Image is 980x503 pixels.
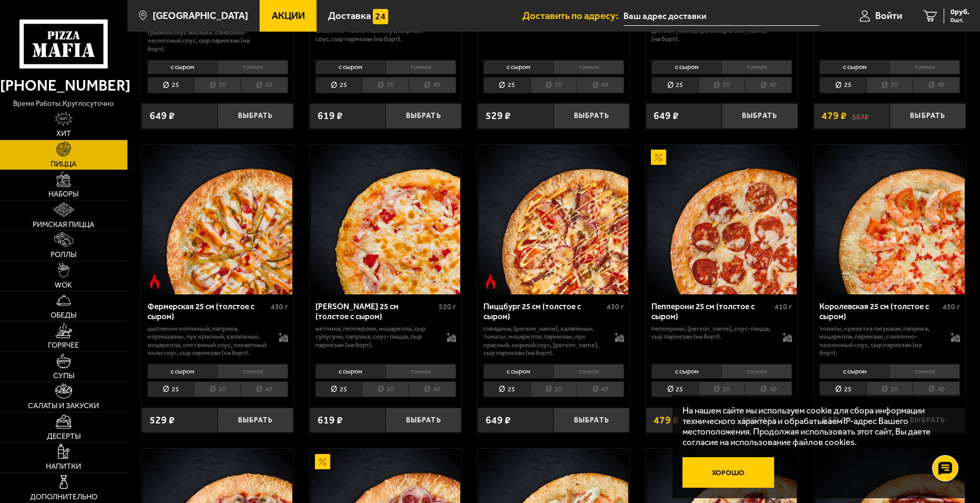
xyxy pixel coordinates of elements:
li: 30 [530,77,577,93]
span: Войти [875,11,902,21]
li: 30 [194,77,241,93]
span: Доставка [328,11,371,21]
span: Десерты [47,433,81,440]
span: 529 ₽ [486,111,511,121]
li: тонкое [721,60,792,75]
li: 30 [362,381,409,398]
div: Фермерская 25 см (толстое с сыром) [147,302,268,321]
li: с сыром [483,364,553,379]
li: 25 [651,77,698,93]
li: 25 [483,381,530,398]
li: 40 [745,77,792,93]
span: 450 г [943,302,960,311]
img: Острое блюдо [483,274,498,289]
p: цыпленок копченый, паприка, корнишоны, лук красный, халапеньо, моцарелла, сметанный соус, пикантн... [147,324,268,357]
span: Роллы [51,251,76,259]
span: Горячее [48,342,79,349]
li: с сыром [315,364,385,379]
a: Прошутто Формаджио 25 см (толстое с сыром) [310,145,461,294]
img: Королевская 25 см (толстое с сыром) [815,145,965,294]
li: 30 [866,77,913,93]
span: Пицца [51,161,76,168]
a: АкционныйПепперони 25 см (толстое с сыром) [646,145,798,294]
div: [PERSON_NAME] 25 см (толстое с сыром) [315,302,436,321]
li: 40 [241,381,288,398]
li: с сыром [651,364,721,379]
img: Фермерская 25 см (толстое с сыром) [143,145,292,294]
li: 40 [577,381,624,398]
span: 430 г [607,302,624,311]
li: тонкое [217,364,288,379]
span: Наборы [48,191,78,198]
button: Выбрать [890,103,966,128]
span: WOK [55,282,72,289]
li: с сыром [147,60,217,75]
li: тонкое [553,364,624,379]
span: 520 г [439,302,456,311]
p: цыпленок, сыр сулугуни, моцарелла, вешенки жареные, жареный лук, грибной соус Жюльен, сливочно-че... [147,12,268,53]
img: Акционный [651,150,666,165]
div: Королевская 25 см (толстое с сыром) [819,302,940,321]
a: Королевская 25 см (толстое с сыром) [814,145,966,294]
span: Римская пицца [33,221,94,229]
li: 30 [866,381,913,398]
li: 40 [577,77,624,93]
li: 30 [362,77,409,93]
li: 40 [409,77,456,93]
span: 0 руб. [951,8,969,16]
button: Выбрать [553,408,629,432]
li: 40 [913,381,960,398]
li: тонкое [385,60,456,75]
p: ветчина, пепперони, моцарелла, сыр сулугуни, паприка, соус-пицца, сыр пармезан (на борт). [315,324,436,349]
input: Ваш адрес доставки [623,6,819,26]
button: Выбрать [217,103,293,128]
div: Пепперони 25 см (толстое с сыром) [651,302,772,321]
p: пепперони, [PERSON_NAME], соус-пицца, сыр пармезан (на борт). [651,324,772,341]
li: 30 [530,381,577,398]
span: Акции [272,11,305,21]
span: 649 ₽ [486,415,511,425]
li: тонкое [385,364,456,379]
s: 567 ₽ [852,111,869,121]
img: Прошутто Формаджио 25 см (толстое с сыром) [311,145,460,294]
span: 479 ₽ [821,111,847,121]
li: тонкое [217,60,288,75]
li: 25 [147,381,194,398]
li: тонкое [553,60,624,75]
li: 25 [483,77,530,93]
span: 649 ₽ [654,111,679,121]
li: 30 [698,381,745,398]
button: Выбрать [553,103,629,128]
li: тонкое [889,364,960,379]
button: Выбрать [722,103,798,128]
span: Хит [56,130,71,137]
span: [GEOGRAPHIC_DATA] [153,11,248,21]
span: 619 ₽ [318,415,343,425]
li: 40 [913,77,960,93]
span: Обеды [51,312,76,319]
li: 25 [147,77,194,93]
img: Пепперони 25 см (толстое с сыром) [647,145,797,294]
li: 25 [315,77,362,93]
span: Доставить по адресу: [522,11,623,21]
li: тонкое [889,60,960,75]
div: Пиццбург 25 см (толстое с сыром) [483,302,604,321]
img: Акционный [315,454,330,469]
li: 40 [745,381,792,398]
span: 619 ₽ [318,111,343,121]
button: Хорошо [682,457,774,488]
button: Выбрать [217,408,293,432]
span: Напитки [46,463,81,470]
li: с сыром [483,60,553,75]
li: 30 [698,77,745,93]
li: с сыром [147,364,217,379]
img: 15daf4d41897b9f0e9f617042186c801.svg [373,9,388,24]
li: с сыром [651,60,721,75]
button: Выбрать [385,103,461,128]
img: Острое блюдо [147,274,162,289]
span: 0 шт. [951,17,969,23]
li: 30 [194,381,241,398]
a: Острое блюдоПиццбург 25 см (толстое с сыром) [478,145,629,294]
span: Супы [53,372,74,380]
li: 40 [409,381,456,398]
